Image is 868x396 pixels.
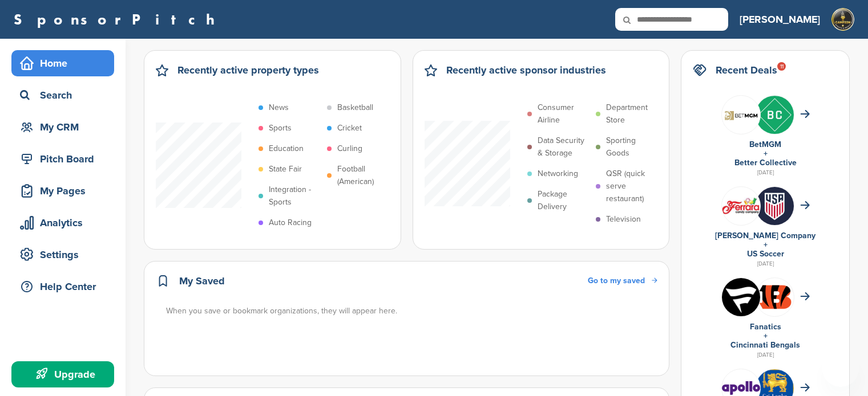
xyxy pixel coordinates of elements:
a: + [764,240,768,250]
div: 11 [777,62,786,71]
a: My CRM [11,114,114,140]
h3: [PERSON_NAME] [740,11,820,27]
a: Analytics [11,210,114,236]
p: Networking [538,168,578,180]
p: Data Security & Storage [538,134,590,160]
div: My Pages [17,181,114,201]
h2: Recently active sponsor industries [446,62,606,78]
a: Help Center [11,273,114,300]
span: Go to my saved [588,276,645,285]
p: Curling [337,142,362,155]
div: [DATE] [693,168,838,178]
img: whvs id 400x400 [756,187,794,225]
a: Cincinnati Bengals [730,340,800,350]
div: My CRM [17,117,114,137]
a: + [764,331,768,341]
p: Department Store [606,101,659,126]
a: BetMGM [749,140,781,149]
a: + [764,149,768,158]
div: When you save or bookmark organizations, they will appear here. [166,305,659,317]
a: US Soccer [747,249,784,259]
p: Cricket [337,122,362,134]
img: Inc kuuz 400x400 [756,96,794,134]
a: Fanatics [750,322,781,332]
a: Better Collective [734,158,797,168]
div: Analytics [17,213,114,233]
a: Settings [11,242,114,268]
iframe: Buton lansare fereastră mesagerie [822,350,859,387]
div: Home [17,53,114,74]
div: [DATE] [693,350,838,360]
p: Basketball [337,101,373,114]
a: SponsorPitch [14,12,222,27]
img: Screen shot 2020 11 05 at 10.46.00 am [722,105,760,124]
a: Search [11,82,114,108]
img: Data?1415808195 [756,283,794,311]
p: Sports [269,122,292,134]
a: [PERSON_NAME] Company [715,231,815,240]
img: Okcnagxi 400x400 [722,278,760,316]
p: Football (American) [337,163,390,188]
p: Education [269,142,304,155]
img: Data [722,381,760,395]
p: Television [606,213,641,226]
div: [DATE] [693,259,838,269]
div: Pitch Board [17,149,114,169]
h2: Recent Deals [716,62,777,78]
p: Integration - Sports [269,183,321,209]
p: QSR (quick serve restaurant) [606,168,659,205]
p: State Fair [269,163,302,175]
div: Search [17,85,114,105]
img: Sigla campion sport pt office [831,8,854,31]
p: Sporting Goods [606,134,659,160]
p: Auto Racing [269,217,312,229]
div: Settings [17,244,114,265]
p: Consumer Airline [538,101,590,126]
a: Go to my saved [588,275,657,287]
a: My Pages [11,178,114,204]
p: Package Delivery [538,188,590,213]
a: [PERSON_NAME] [740,7,820,32]
h2: My Saved [179,273,225,289]
h2: Recently active property types [177,62,319,78]
a: Upgrade [11,361,114,387]
a: Pitch Board [11,146,114,172]
a: Home [11,50,114,76]
div: Upgrade [17,364,114,385]
img: Ferrara candy logo [722,197,760,215]
p: News [269,101,289,114]
div: Help Center [17,276,114,297]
